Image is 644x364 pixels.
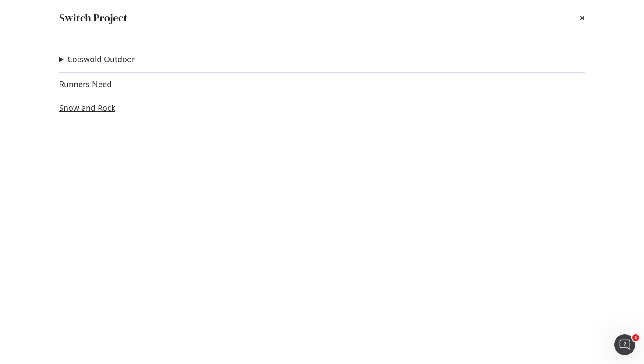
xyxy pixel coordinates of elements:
[59,11,127,25] div: Switch Project
[632,334,639,341] span: 1
[67,55,135,64] a: Cotswold Outdoor
[59,80,112,89] a: Runners Need
[614,334,635,355] iframe: Intercom live chat
[59,103,115,113] a: Snow and Rock
[580,11,585,25] div: times
[59,54,135,65] summary: Cotswold Outdoor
